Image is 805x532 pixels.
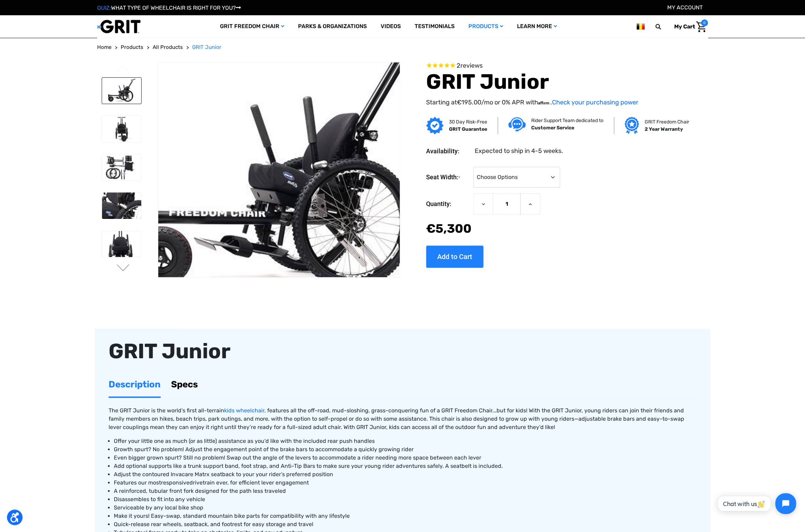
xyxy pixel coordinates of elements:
[426,167,470,188] label: Seat Width:
[461,15,510,38] a: Products
[531,117,603,124] p: Rider Support Team dedicated to
[538,100,550,105] span: Affirm
[667,4,703,11] a: Account
[114,438,375,444] span: Offer your little one as much (or as little) assistance as you’d like with the included rear push...
[510,15,564,38] a: Learn More
[696,22,706,32] img: Cart
[457,98,481,106] span: €‌195.00
[426,98,686,107] p: Starting at /mo or 0% APR with .
[62,17,506,312] img: grit-freedom-chair-junior-main__33556.1640031596.jpg
[102,192,141,219] img: GRIT Junior: close up of child-sized GRIT wheelchair with Invacare Matrx seat, levers, and wheels
[109,336,696,367] div: GRIT Junior
[102,78,141,104] img: GRIT Junior: GRIT Freedom Chair all terrain wheelchair engineered specifically for kids
[508,117,526,131] img: Customer service
[114,454,481,461] span: Even bigger grown spurt? Still no problem! Swap out the angle of the levers to accommodate a ride...
[97,5,241,11] a: QUIZ:WHAT TYPE OF WHEELCHAIR IS RIGHT FOR YOU?
[114,513,350,519] span: Make it yours! Easy-swap, standard mountain bike parts for compatibility with any lifestyle
[669,19,708,34] a: Cart with 0 items
[426,246,483,268] input: Add to Cart
[426,146,470,156] dt: Availability:
[102,231,141,257] img: GRIT Junior: close up front view of pediatric GRIT wheelchair with Invacare Matrx seat, levers, m...
[153,43,183,51] a: All Products
[102,154,141,181] img: GRIT Junior: disassembled child-specific GRIT Freedom Chair model with seatback, push handles, fo...
[114,479,309,486] span: Features our most drivetrain ever, for efficient lever engagement
[114,488,286,494] span: A reinforced, tubular front fork designed for the path less traveled
[213,15,291,38] a: GRIT Freedom Chair
[161,479,189,486] span: responsive
[97,43,708,51] nav: Breadcrumb
[153,44,183,50] span: All Products
[659,19,669,34] input: Search
[97,44,111,50] span: Home
[426,221,472,236] span: €‌5,300
[114,446,414,453] span: Growth spurt? No problem! Adjust the engagement point of the brake bars to accommodate a quickly ...
[449,126,487,132] strong: GRIT Guarantee
[114,504,203,511] span: Serviceable by any local bike shop
[636,22,645,31] img: be.png
[426,69,686,94] h1: GRIT Junior
[121,43,143,51] a: Products
[552,98,638,106] a: Check your purchasing power - Learn more about Affirm Financing (opens in modal)
[426,62,686,70] span: Rated 5.0 out of 5 stars 2 reviews
[114,521,313,527] span: Quick-release rear wheels, seatback, and footrest for easy storage and travel
[644,126,683,132] strong: 2 Year Warranty
[475,146,563,156] dd: Expected to ship in 4-5 weeks.
[171,372,198,396] a: Specs
[449,118,487,126] p: 30 Day Risk-Free
[102,116,141,142] img: GRIT Junior: front view of kid-sized model of GRIT Freedom Chair all terrain wheelchair
[701,19,708,26] span: 0
[531,125,574,131] strong: Customer Service
[710,487,802,520] iframe: Tidio Chat
[192,44,221,50] span: GRIT Junior
[291,15,374,38] a: Parks & Organizations
[192,43,221,51] a: GRIT Junior
[426,117,443,134] img: GRIT Guarantee
[121,44,143,50] span: Products
[674,23,695,30] span: My Cart
[114,463,503,469] span: Add optional supports like a trunk support band, foot strap, and Anti-Tip Bars to make sure your ...
[114,496,205,503] span: Disassembles to fit into any vehicle
[644,118,689,126] p: GRIT Freedom Chair
[97,43,111,51] a: Home
[97,19,141,34] img: GRIT All-Terrain Wheelchair and Mobility Equipment
[426,194,470,214] label: Quantity:
[457,62,483,69] span: 2 reviews
[109,407,684,430] span: The GRIT Junior is the world's first all-terrain . features all the off-road, mud-sloshing, grass...
[460,62,483,69] span: reviews
[408,15,461,38] a: Testimonials
[625,117,639,134] img: Grit freedom
[109,372,161,396] a: Description
[97,5,111,11] span: QUIZ:
[116,65,130,74] button: Go to slide 3 of 3
[224,407,264,414] a: kids wheelchair
[116,264,130,273] button: Go to slide 2 of 3
[114,471,333,478] span: Adjust the contoured Invacare Matrx seatback to your your rider’s preferred position
[374,15,408,38] a: Videos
